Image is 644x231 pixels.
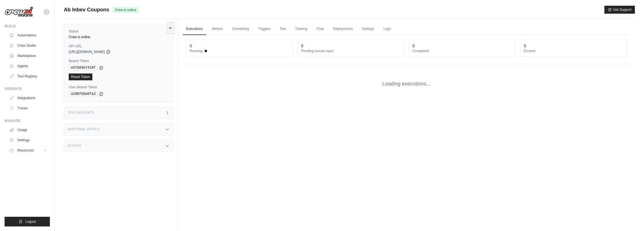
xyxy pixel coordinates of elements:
span: Ab Inbev Coupons [64,6,109,14]
div: 0 [413,43,415,49]
dt: Errored [524,49,623,53]
img: Logo [5,7,33,17]
div: 0 [301,43,303,49]
span: Running [190,49,203,53]
a: Training [292,23,311,35]
span: Logout [25,219,36,224]
span: [URL][DOMAIN_NAME] [69,50,105,54]
div: Operate [5,87,50,91]
div: Build [5,24,50,28]
div: 0 [524,43,526,49]
div: Manage [5,118,50,123]
a: Automations [7,31,50,40]
code: e57b04b7410f [69,64,98,71]
button: Logout [5,217,50,226]
div: Crew is online [69,35,168,39]
div: 0 [190,43,192,49]
label: Status [69,29,168,34]
span: Crew is online [113,7,139,13]
span: Resources [17,148,34,153]
a: Metrics [208,23,226,35]
a: Usage [7,125,50,134]
a: Executions [183,23,206,35]
button: Resources [7,146,50,155]
label: API URL [69,44,168,48]
a: Agents [7,62,50,71]
a: Logs [380,23,394,35]
a: Triggers [255,23,274,35]
h3: Additional Details [68,128,99,131]
a: Scheduling [229,23,252,35]
code: a186fdbb6fa3 [69,91,98,97]
h3: Actions [68,144,81,148]
div: Loading executions... [183,71,630,97]
a: Marketplace [7,51,50,60]
a: Traces [7,104,50,113]
label: User Bearer Token [69,85,168,89]
dt: Completed [413,49,512,53]
a: Deployments [329,23,356,35]
h3: Test Endpoints [68,111,94,115]
a: Crew Studio [7,41,50,50]
button: Get Support [604,6,635,14]
a: Reset Token [69,73,92,80]
a: Test [276,23,289,35]
a: Settings [7,136,50,145]
label: Bearer Token [69,59,168,63]
a: Settings [358,23,377,35]
dt: Pending human input [301,49,401,53]
a: Tool Registry [7,72,50,81]
a: Integrations [7,93,50,103]
a: Chat [313,23,327,35]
